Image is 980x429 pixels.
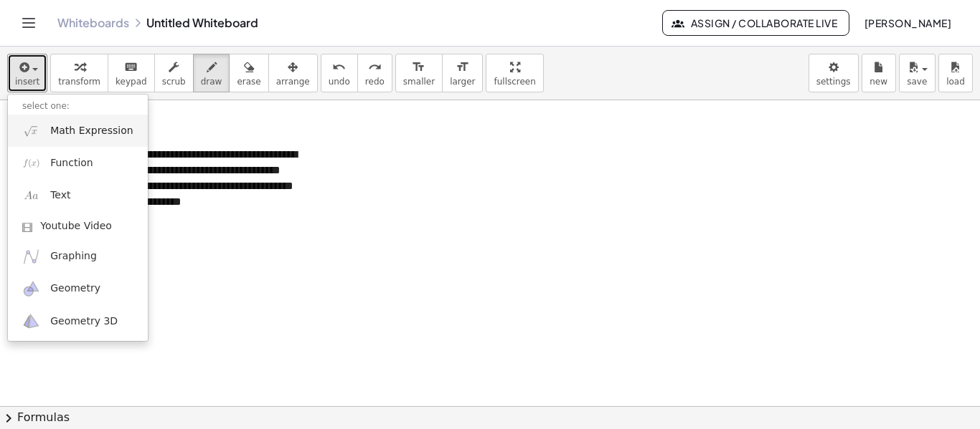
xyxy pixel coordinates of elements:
[365,77,385,87] span: redo
[8,180,148,212] a: Text
[22,122,40,140] img: sqrt_x.png
[938,54,973,92] button: load
[22,280,40,298] img: ggb-geometry.svg
[357,54,392,92] button: redoredo
[50,281,100,296] span: Geometry
[332,59,346,76] i: undo
[662,10,849,36] button: Assign / Collaborate Live
[17,11,40,34] button: Toggle navigation
[193,54,230,92] button: draw
[852,10,963,36] button: [PERSON_NAME]
[154,54,194,92] button: scrub
[229,54,268,92] button: erase
[15,77,39,87] span: insert
[50,188,70,203] span: Text
[899,54,936,92] button: save
[8,241,148,273] a: Graphing
[442,54,483,92] button: format_sizelarger
[412,59,425,76] i: format_size
[870,77,887,87] span: new
[268,54,318,92] button: arrange
[907,77,927,87] span: save
[8,147,148,179] a: Function
[276,77,310,87] span: arrange
[162,77,186,87] span: scrub
[8,212,148,241] a: Youtube Video
[494,77,535,87] span: fullscreen
[486,54,543,92] button: fullscreen
[862,54,896,92] button: new
[8,115,148,147] a: Math Expression
[237,77,260,87] span: erase
[57,16,129,30] a: Whiteboards
[946,77,965,87] span: load
[809,54,859,92] button: settings
[22,187,40,205] img: Aa.png
[50,156,93,170] span: Function
[816,77,851,87] span: settings
[201,77,222,87] span: draw
[395,54,443,92] button: format_sizesmaller
[50,124,133,138] span: Math Expression
[864,16,951,29] span: [PERSON_NAME]
[403,77,435,87] span: smaller
[22,312,40,330] img: ggb-3d.svg
[321,54,358,92] button: undoundo
[8,305,148,337] a: Geometry 3D
[368,59,382,76] i: redo
[450,77,475,87] span: larger
[674,16,837,29] span: Assign / Collaborate Live
[22,248,40,266] img: ggb-graphing.svg
[22,154,40,172] img: f_x.png
[50,54,108,92] button: transform
[50,314,118,329] span: Geometry 3D
[50,249,97,264] span: Graphing
[8,98,148,115] li: select one:
[108,54,155,92] button: keyboardkeypad
[7,54,47,92] button: insert
[40,219,112,233] span: Youtube Video
[8,273,148,305] a: Geometry
[329,77,350,87] span: undo
[124,59,138,76] i: keyboard
[456,59,469,76] i: format_size
[116,77,147,87] span: keypad
[58,77,100,87] span: transform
